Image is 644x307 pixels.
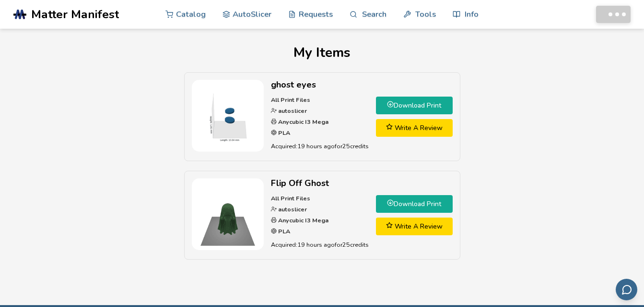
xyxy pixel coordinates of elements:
a: Download Print [376,195,453,213]
h2: Flip Off Ghost [271,178,369,188]
img: Flip Off Ghost [192,178,264,250]
strong: Anycubic I3 Mega [277,118,328,126]
strong: autoslicer [277,107,307,115]
span: Matter Manifest [31,8,119,21]
button: Send feedback via email [616,279,637,300]
strong: All Print Files [271,96,310,104]
a: Download Print [376,97,453,114]
strong: Anycubic I3 Mega [277,216,328,224]
a: Write A Review [376,218,453,235]
strong: PLA [277,129,290,137]
p: Acquired: 19 hours ago for 25 credits [271,141,369,151]
h2: ghost eyes [271,80,369,90]
strong: autoslicer [277,205,307,213]
strong: PLA [277,227,290,235]
h1: My Items [13,45,631,60]
img: ghost eyes [192,80,264,152]
p: Acquired: 19 hours ago for 25 credits [271,240,369,250]
strong: All Print Files [271,194,310,202]
a: Write A Review [376,119,453,137]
